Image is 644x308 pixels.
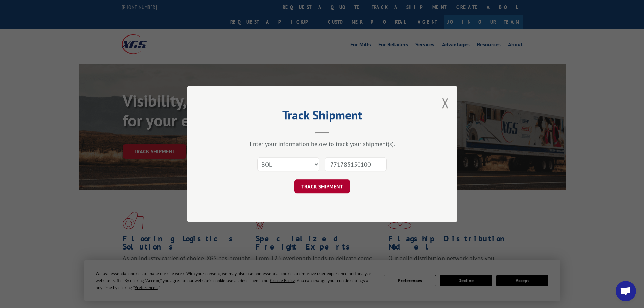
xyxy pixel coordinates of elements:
div: Open chat [616,281,636,301]
button: TRACK SHIPMENT [294,179,350,193]
h2: Track Shipment [221,110,424,123]
input: Number(s) [325,157,387,171]
div: Enter your information below to track your shipment(s). [221,140,424,148]
button: Close modal [442,94,449,112]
